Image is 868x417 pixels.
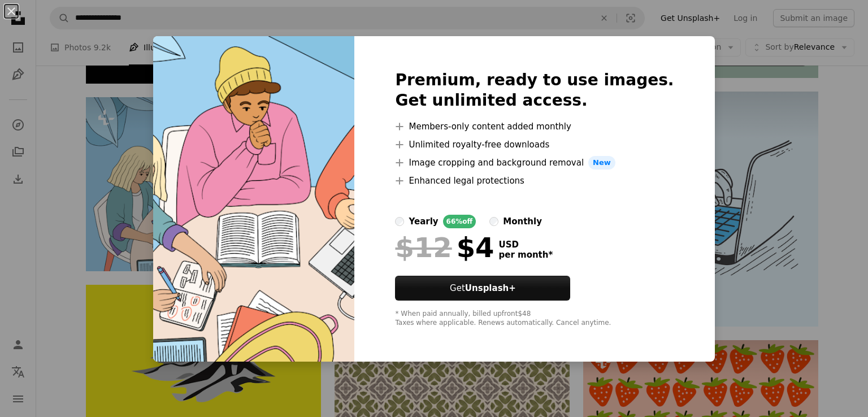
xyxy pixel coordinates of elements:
span: USD [498,240,553,250]
span: New [588,156,615,170]
img: premium_vector-1720951733734-ab79b62106a0 [153,36,354,362]
div: * When paid annually, billed upfront $48 Taxes where applicable. Renews automatically. Cancel any... [395,310,674,328]
button: GetUnsplash+ [395,276,570,301]
div: yearly [409,215,438,228]
li: Members-only content added monthly [395,120,674,133]
div: monthly [503,215,542,228]
li: Enhanced legal protections [395,174,674,188]
li: Image cropping and background removal [395,156,674,170]
h2: Premium, ready to use images. Get unlimited access. [395,70,674,111]
span: $12 [395,233,452,262]
span: per month * [498,250,553,260]
strong: Unsplash+ [465,283,516,293]
div: 66% off [443,215,476,228]
input: monthly [489,217,498,226]
input: yearly66%off [395,217,404,226]
li: Unlimited royalty-free downloads [395,138,674,151]
div: $4 [395,233,494,262]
